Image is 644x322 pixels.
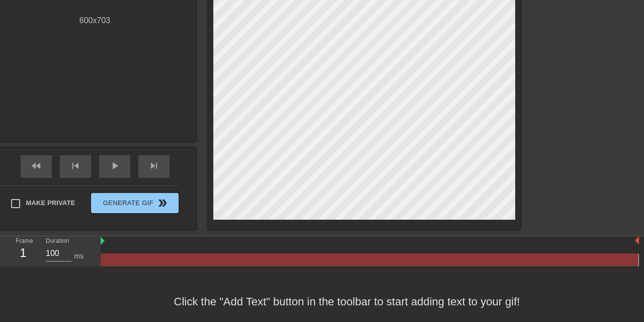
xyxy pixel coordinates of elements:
span: Generate Gif [95,197,174,209]
span: double_arrow [156,197,169,209]
span: Make Private [26,198,75,208]
span: skip_next [148,160,160,172]
span: skip_previous [69,160,82,172]
span: fast_rewind [30,160,42,172]
button: Generate Gif [91,193,178,213]
div: 1 [16,244,31,262]
label: Duration [46,238,69,244]
span: play_arrow [109,160,121,172]
div: ms [74,251,84,262]
img: bound-end.png [635,236,639,244]
div: Frame [8,236,38,266]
